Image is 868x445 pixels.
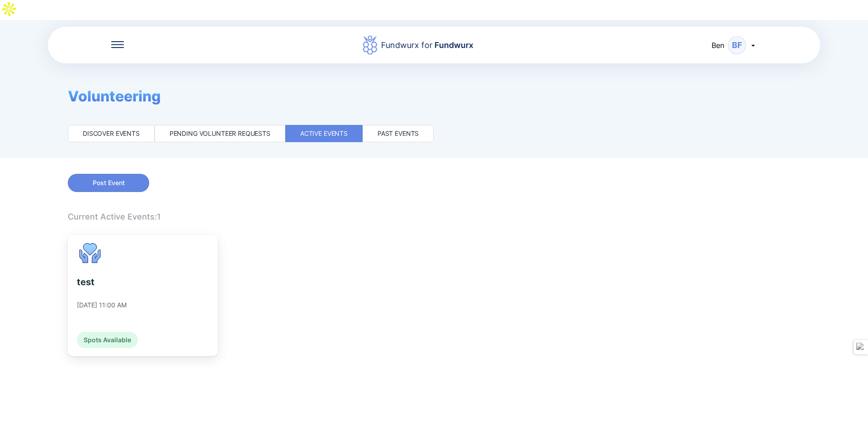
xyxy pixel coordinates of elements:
[93,178,125,187] span: Post Event
[712,41,724,50] span: Ben
[77,277,94,287] div: test
[68,174,149,192] button: Post Event
[77,301,127,309] div: [DATE] 11:00 AM
[68,87,161,105] span: Volunteering
[83,129,140,138] div: Discover events
[377,129,419,138] div: Past events
[381,39,473,52] div: Fundwurx for
[433,40,473,50] span: Fundwurx
[77,332,138,348] div: Spots Available
[170,129,270,138] div: Pending volunteer requests
[300,129,348,138] div: Active events
[728,36,746,54] div: BF
[68,212,800,221] div: Current Active Events: 1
